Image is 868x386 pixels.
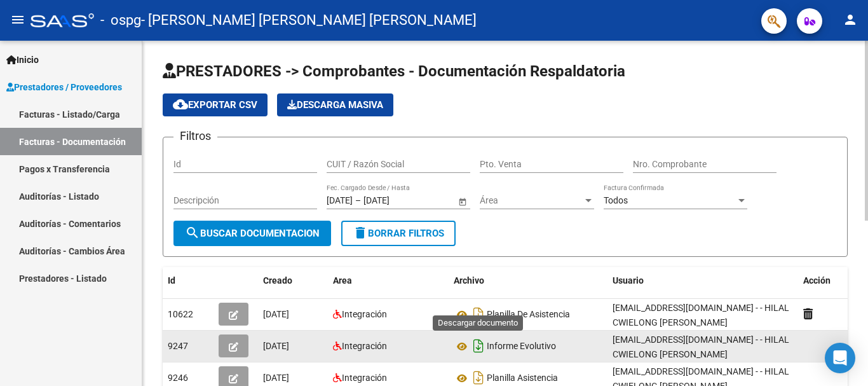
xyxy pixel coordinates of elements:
span: Buscar Documentacion [185,228,320,239]
span: Id [168,275,175,286]
span: Todos [604,195,628,205]
span: [DATE] [263,373,289,383]
span: Acción [803,275,831,286]
button: Borrar Filtros [341,221,456,246]
span: [EMAIL_ADDRESS][DOMAIN_NAME] - - HILAL CWIELONG [PERSON_NAME] [PERSON_NAME] [613,334,789,374]
button: Buscar Documentacion [173,221,331,246]
input: Fecha inicio [327,195,353,206]
span: Integración [342,373,387,383]
i: Descargar documento [470,336,487,356]
button: Descarga Masiva [277,93,393,116]
mat-icon: person [843,12,858,27]
span: Borrar Filtros [353,228,444,239]
datatable-header-cell: Creado [258,267,328,294]
span: [EMAIL_ADDRESS][DOMAIN_NAME] - - HILAL CWIELONG [PERSON_NAME] [PERSON_NAME] [613,303,789,342]
span: PRESTADORES -> Comprobantes - Documentación Respaldatoria [163,62,625,80]
span: Creado [263,275,292,286]
datatable-header-cell: Id [163,267,214,294]
div: Open Intercom Messenger [825,343,855,373]
span: Area [333,275,352,286]
span: - ospg [100,6,141,34]
mat-icon: delete [353,225,368,240]
span: Planilla Asistencia [487,373,558,383]
datatable-header-cell: Archivo [449,267,607,294]
span: 9246 [168,373,188,383]
mat-icon: search [185,225,200,240]
span: Archivo [454,275,484,286]
span: Integración [342,309,387,319]
span: Usuario [613,275,644,286]
span: [DATE] [263,309,289,319]
mat-icon: cloud_download [173,97,188,112]
span: Planilla De Asistencia [487,310,570,320]
h3: Filtros [173,127,217,145]
span: – [355,195,361,206]
button: Exportar CSV [163,93,268,116]
span: Prestadores / Proveedores [6,80,122,94]
span: 9247 [168,341,188,351]
span: [DATE] [263,341,289,351]
datatable-header-cell: Area [328,267,449,294]
mat-icon: menu [10,12,25,27]
span: - [PERSON_NAME] [PERSON_NAME] [PERSON_NAME] [141,6,477,34]
span: Informe Evolutivo [487,341,556,352]
span: Descarga Masiva [287,99,383,111]
span: Área [480,195,583,206]
button: Open calendar [456,195,469,208]
datatable-header-cell: Usuario [607,267,798,294]
span: Inicio [6,53,39,67]
input: Fecha fin [363,195,426,206]
datatable-header-cell: Acción [798,267,862,294]
span: Exportar CSV [173,99,257,111]
span: Integración [342,341,387,351]
span: 10622 [168,309,193,319]
app-download-masive: Descarga masiva de comprobantes (adjuntos) [277,93,393,116]
i: Descargar documento [470,304,487,324]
